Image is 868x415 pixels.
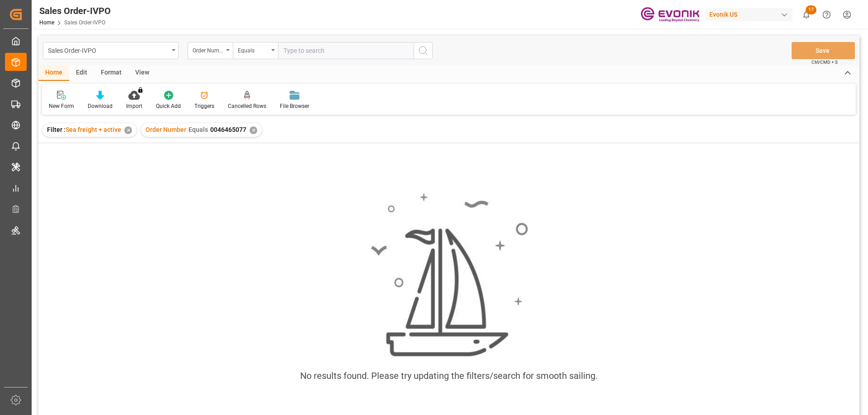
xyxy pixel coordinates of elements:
[210,126,246,133] span: 0046465077
[641,7,699,23] img: Evonik-brand-mark-Deep-Purple-RGB.jpeg_1700498283.jpeg
[706,6,796,23] button: Evonik US
[796,5,816,25] button: show 17 new notifications
[370,192,528,358] img: smooth_sailing.jpeg
[128,65,156,81] div: View
[193,44,223,55] div: Order Number
[88,102,113,110] div: Download
[38,65,69,81] div: Home
[156,102,181,110] div: Quick Add
[194,102,214,110] div: Triggers
[250,126,257,134] div: ✕
[806,5,816,14] span: 17
[238,44,269,55] div: Equals
[94,65,128,81] div: Format
[792,42,855,59] button: Save
[66,126,121,133] span: Sea freight + active
[816,5,837,25] button: Help Center
[811,59,838,65] span: Ctrl/CMD + S
[43,42,179,59] button: open menu
[228,102,266,110] div: Cancelled Rows
[146,126,186,133] span: Order Number
[706,8,793,21] div: Evonik US
[39,4,111,18] div: Sales Order-IVPO
[280,102,309,110] div: File Browser
[188,42,233,59] button: open menu
[278,42,414,59] input: Type to search
[124,126,132,134] div: ✕
[189,126,208,133] span: Equals
[414,42,433,59] button: search button
[69,65,94,81] div: Edit
[300,369,598,382] div: No results found. Please try updating the filters/search for smooth sailing.
[233,42,278,59] button: open menu
[39,19,54,26] a: Home
[49,102,74,110] div: New Form
[47,126,66,133] span: Filter :
[48,44,169,56] div: Sales Order-IVPO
